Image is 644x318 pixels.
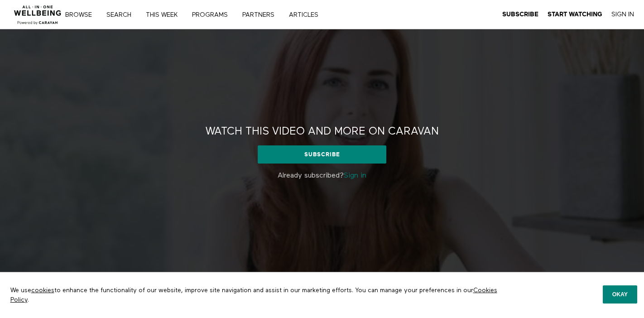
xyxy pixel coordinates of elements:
strong: Start Watching [548,11,602,18]
a: Subscribe [258,145,386,164]
a: Sign in [344,172,366,179]
a: Subscribe [502,10,538,19]
strong: Subscribe [502,11,538,18]
a: ARTICLES [286,12,328,18]
h2: Watch this video and more on CARAVAN [206,125,439,139]
p: Already subscribed? [188,170,456,181]
a: Search [103,12,141,18]
a: PROGRAMS [189,12,237,18]
button: Okay [603,285,637,304]
a: THIS WEEK [143,12,187,18]
p: We use to enhance the functionality of our website, improve site navigation and assist in our mar... [4,279,505,311]
a: Browse [62,12,101,18]
nav: Primary [72,10,337,19]
a: cookies [31,287,54,294]
a: Cookies Policy [10,287,497,303]
a: PARTNERS [239,12,284,18]
a: Sign In [611,10,634,19]
a: Start Watching [548,10,602,19]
